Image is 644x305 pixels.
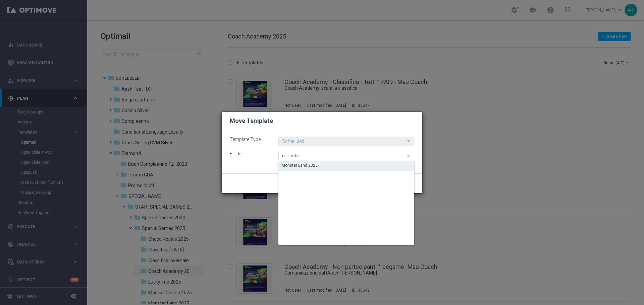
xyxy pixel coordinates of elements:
div: Press SPACE to select this row. [278,161,414,171]
i: arrow_drop_down [406,137,412,145]
label: Template Type [225,137,273,142]
label: Folder [225,151,273,157]
h2: Move Template [230,117,273,125]
i: close [406,151,412,161]
div: Monster Land 2025 [282,162,318,168]
input: Quick find [278,151,414,160]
